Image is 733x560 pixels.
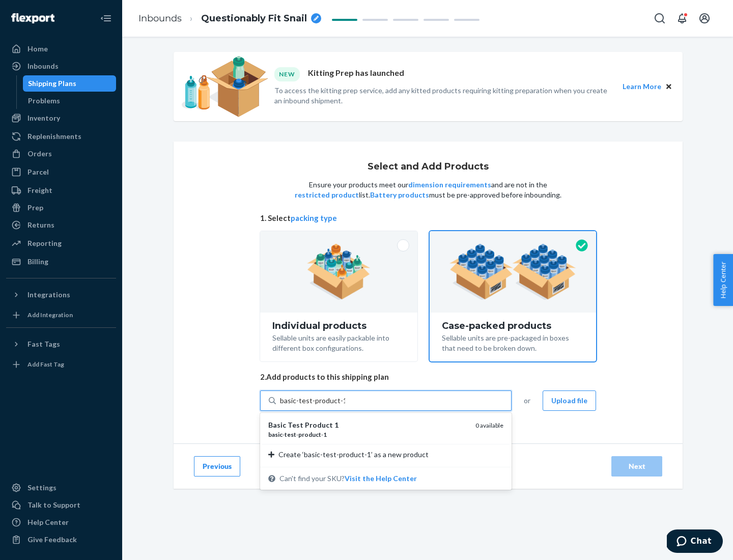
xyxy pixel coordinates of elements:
div: Sellable units are pre-packaged in boxes that need to be broken down. [442,331,584,353]
a: Add Integration [6,307,116,323]
button: Fast Tags [6,336,116,352]
div: Settings [27,483,57,493]
ol: breadcrumbs [130,4,329,34]
span: Can't find your SKU? [279,473,417,484]
div: Home [27,44,48,54]
button: Close Navigation [96,8,116,29]
a: Help Center [6,514,116,530]
button: Upload file [543,390,596,411]
button: restricted product [295,190,359,200]
div: Talk to Support [27,500,80,510]
div: Individual products [272,321,405,331]
a: Inventory [6,110,116,126]
button: dimension requirements [408,180,491,190]
a: Shipping Plans [23,75,117,92]
em: Basic [268,421,286,429]
a: Settings [6,480,116,496]
button: Learn More [623,81,661,92]
div: Parcel [27,167,49,177]
div: Case-packed products [442,321,584,331]
a: Parcel [6,164,116,180]
div: Billing [27,257,48,267]
div: Inventory [27,113,60,123]
div: Orders [27,149,52,159]
button: packing type [291,213,337,223]
p: To access the kitting prep service, add any kitted products requiring kitting preparation when yo... [274,86,613,106]
div: Freight [27,185,52,195]
img: Flexport logo [11,13,54,23]
div: Add Fast Tag [27,360,64,369]
a: Freight [6,182,116,199]
img: case-pack.59cecea509d18c883b923b81aeac6d0b.png [449,244,576,300]
div: Returns [27,220,54,230]
div: Prep [27,203,43,213]
button: Open notifications [672,8,692,29]
em: 1 [334,421,339,429]
button: Open Search Box [650,8,670,29]
button: Give Feedback [6,531,116,548]
a: Prep [6,200,116,216]
img: individual-pack.facf35554cb0f1810c75b2bd6df2d64e.png [307,244,371,300]
button: Battery products [370,190,429,200]
span: or [524,396,530,406]
a: Home [6,41,116,57]
div: Add Integration [27,311,73,319]
div: Next [620,461,654,471]
div: Sellable units are easily packable into different box configurations. [272,331,405,353]
div: Replenishments [27,131,81,142]
button: Close [663,81,674,92]
span: Create ‘basic-test-product-1’ as a new product [278,450,429,460]
div: Give Feedback [27,535,77,545]
em: 1 [323,431,327,438]
button: Help Center [713,254,733,306]
button: Open account menu [694,8,715,29]
a: Add Fast Tag [6,356,116,373]
div: NEW [274,67,300,81]
a: Replenishments [6,128,116,145]
div: - - - [268,430,467,439]
div: Fast Tags [27,339,60,349]
button: Next [611,456,662,477]
div: Shipping Plans [28,78,76,89]
button: Talk to Support [6,497,116,513]
a: Problems [23,93,117,109]
span: 2. Add products to this shipping plan [260,372,596,382]
button: Previous [194,456,240,477]
div: Reporting [27,238,62,248]
iframe: Opens a widget where you can chat to one of our agents [667,529,723,555]
div: Problems [28,96,60,106]
input: Basic Test Product 1basic-test-product-10 availableCreate ‘basic-test-product-1’ as a new product... [280,396,345,406]
div: Inbounds [27,61,59,71]
a: Inbounds [6,58,116,74]
button: Basic Test Product 1basic-test-product-10 availableCreate ‘basic-test-product-1’ as a new product... [345,473,417,484]
span: 1. Select [260,213,596,223]
a: Returns [6,217,116,233]
p: Ensure your products meet our and are not in the list. must be pre-approved before inbounding. [294,180,562,200]
div: Integrations [27,290,70,300]
span: Questionably Fit Snail [201,12,307,25]
a: Billing [6,254,116,270]
span: 0 available [475,422,503,429]
p: Kitting Prep has launched [308,67,404,81]
a: Orders [6,146,116,162]
em: Test [288,421,303,429]
div: Help Center [27,517,69,527]
a: Reporting [6,235,116,251]
em: test [285,431,296,438]
em: Product [305,421,333,429]
em: basic [268,431,283,438]
a: Inbounds [138,13,182,24]
h1: Select and Add Products [368,162,489,172]
em: product [298,431,321,438]
button: Integrations [6,287,116,303]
